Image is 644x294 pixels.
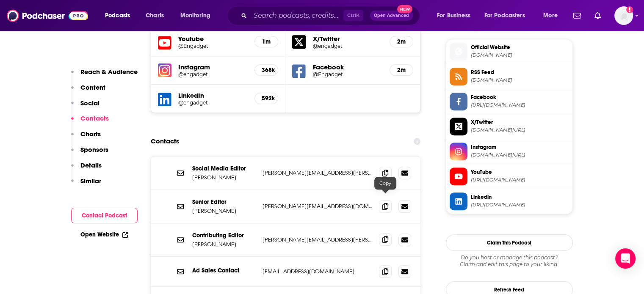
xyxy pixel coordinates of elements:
span: feeds.simplecast.com [471,77,569,83]
button: Social [71,99,100,115]
img: iconImage [158,63,171,77]
span: Facebook [471,93,569,101]
h5: 368k [262,66,271,74]
p: [EMAIL_ADDRESS][DOMAIN_NAME] [263,268,373,275]
span: art19.com [471,52,569,58]
span: Official Website [471,44,569,51]
a: RSS Feed[DOMAIN_NAME] [450,68,569,85]
span: https://www.linkedin.com/company/engadget [471,202,569,208]
h5: Facebook [312,63,383,71]
a: @Engadget [312,71,383,77]
p: Charts [80,130,101,138]
button: open menu [174,9,221,22]
a: Official Website[DOMAIN_NAME] [450,43,569,60]
button: Contact Podcast [71,208,138,223]
a: Show notifications dropdown [591,8,604,23]
p: Contributing Editor [192,232,256,239]
p: [PERSON_NAME][EMAIL_ADDRESS][PERSON_NAME][DOMAIN_NAME] [263,169,373,176]
a: @engadget [178,71,248,77]
span: Instagram [471,143,569,151]
p: Contacts [80,114,109,122]
span: twitter.com/engadget [471,127,569,133]
button: Charts [71,130,101,146]
button: open menu [479,9,537,22]
h5: Instagram [178,63,248,71]
span: Logged in as HavasFormulab2b [614,6,633,25]
span: More [543,10,558,22]
h2: Contacts [151,133,179,149]
a: Linkedin[URL][DOMAIN_NAME] [450,192,569,210]
div: Open Intercom Messenger [615,248,636,269]
p: [PERSON_NAME] [192,174,256,181]
span: For Business [437,10,470,22]
a: Open Website [80,231,128,238]
h5: 592k [262,95,271,102]
a: Show notifications dropdown [570,8,584,23]
span: instagram.com/engadget [471,152,569,158]
h5: 2m [397,66,406,74]
span: Linkedin [471,193,569,201]
button: Claim This Podcast [446,234,573,251]
a: Instagram[DOMAIN_NAME][URL] [450,143,569,160]
a: YouTube[URL][DOMAIN_NAME] [450,168,569,185]
span: X/Twitter [471,118,569,126]
button: Content [71,83,105,99]
p: Details [80,161,102,169]
h5: X/Twitter [312,35,383,43]
button: open menu [537,9,568,22]
span: Open Advanced [374,14,409,18]
p: Content [80,83,105,91]
img: Podchaser - Follow, Share and Rate Podcasts [7,8,88,24]
button: Similar [71,177,101,192]
p: Reach & Audience [80,68,138,76]
h5: LinkedIn [178,91,248,99]
h5: 1m [262,38,271,45]
p: Ad Sales Contact [192,267,256,274]
div: Claim and edit this page to your liking. [446,254,573,268]
button: Reach & Audience [71,68,138,83]
button: Sponsors [71,146,108,161]
a: @engadget [312,43,383,49]
p: Sponsors [80,146,108,154]
span: RSS Feed [471,69,569,76]
a: @Engadget [178,43,248,49]
a: Charts [140,9,169,22]
p: [PERSON_NAME] [192,241,256,248]
button: Contacts [71,114,109,130]
span: Do you host or manage this podcast? [446,254,573,261]
h5: Youtube [178,35,248,43]
p: [PERSON_NAME][EMAIL_ADDRESS][PERSON_NAME][DOMAIN_NAME] [263,236,373,243]
button: Details [71,161,102,177]
a: X/Twitter[DOMAIN_NAME][URL] [450,118,569,135]
div: Search podcasts, credits, & more... [235,6,428,25]
p: Similar [80,177,101,185]
span: YouTube [471,168,569,176]
p: [PERSON_NAME] [192,207,256,214]
span: Podcasts [105,10,130,22]
span: New [397,5,412,13]
h5: 2m [397,38,406,45]
span: Charts [146,10,164,22]
a: @engadget [178,99,248,106]
span: https://www.facebook.com/Engadget [471,102,569,108]
button: Open AdvancedNew [370,11,413,21]
img: User Profile [614,6,633,25]
svg: Add a profile image [626,6,633,13]
input: Search podcasts, credits, & more... [250,9,343,22]
p: [PERSON_NAME][EMAIL_ADDRESS][DOMAIN_NAME] [263,203,373,210]
button: open menu [431,9,481,22]
span: Ctrl K [343,10,363,21]
p: Senior Editor [192,198,256,206]
button: open menu [99,9,141,22]
div: Copy [374,177,396,190]
span: https://www.youtube.com/@Engadget [471,177,569,183]
span: Monitoring [180,10,210,22]
p: Social Media Editor [192,165,256,172]
p: Social [80,99,100,107]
